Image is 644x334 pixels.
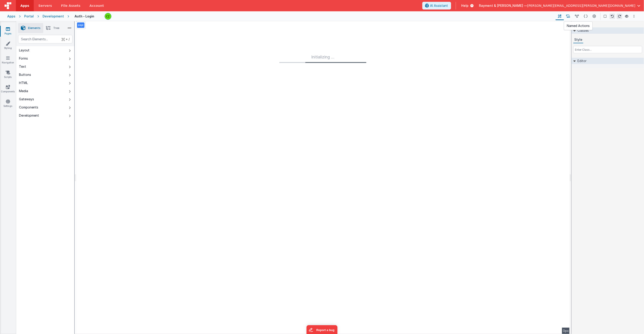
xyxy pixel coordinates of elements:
div: 0px [562,328,570,334]
div: HTML [19,81,28,85]
input: Enter Class... [573,46,642,53]
button: HTML [16,79,74,87]
h2: Editor [576,58,586,64]
span: + / [62,35,70,43]
button: Media [16,87,74,95]
span: [PERSON_NAME][EMAIL_ADDRESS][PERSON_NAME][DOMAIN_NAME] [527,3,635,8]
button: Components [16,103,74,111]
div: Apps [7,14,15,19]
button: Text [16,62,74,71]
div: --> [76,21,570,334]
div: Media [19,89,28,93]
div: Text [19,64,26,69]
button: Options [631,14,637,19]
span: Apps [20,3,29,8]
div: Development [19,113,39,118]
div: Buttons [19,72,31,77]
span: Servers [38,3,52,8]
div: Gateways [19,97,34,101]
span: Tree [53,26,59,30]
h2: Classes [576,27,589,34]
h4: Auth - Login [74,14,94,18]
span: Help [461,3,469,8]
button: Rayment & [PERSON_NAME] — [PERSON_NAME][EMAIL_ADDRESS][PERSON_NAME][DOMAIN_NAME] [479,3,640,8]
div: Portal [24,14,34,19]
button: Buttons [16,71,74,79]
div: Development [43,14,64,19]
button: AI Assistant [422,2,451,10]
p: page [78,23,84,27]
span: Rayment & [PERSON_NAME] — [479,3,527,8]
button: Forms [16,54,74,62]
div: Components [19,105,38,110]
button: Layout [16,46,74,54]
img: b4a104e37d07c2bfba7c0e0e4a273d04 [105,13,111,19]
button: Style [573,36,583,43]
span: Elements [28,26,41,30]
button: Development [16,111,74,120]
input: Search Elements... [18,35,72,43]
button: Gateways [16,95,74,103]
div: Forms [19,56,28,61]
span: File Assets [61,3,81,8]
h4: page [572,21,581,27]
div: Layout [19,48,29,53]
span: AI Assistant [430,3,448,8]
div: Initializing ... [279,54,366,63]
